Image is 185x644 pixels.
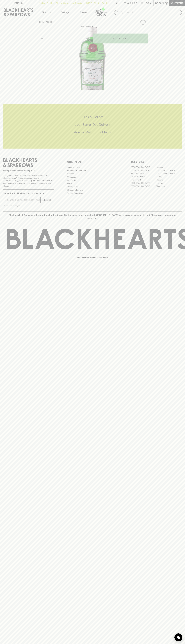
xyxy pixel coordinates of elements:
[5,198,40,202] input: e.g. jane@blackheartsandsparrows.com.au
[156,185,182,188] a: Thornbury
[156,169,182,172] a: [GEOGRAPHIC_DATA]
[145,2,151,5] p: Login
[80,25,97,28] button: Add to wishlist
[39,21,45,23] a: HOME
[41,197,54,203] button: SUBSCRIBE
[139,19,147,26] button: Add to wishlist
[67,160,118,164] p: OTHER AREAS
[131,172,156,175] a: Brunswick West
[113,37,127,40] p: ADD TO CART
[42,198,53,202] p: SUBSCRIBE
[156,175,182,178] a: Fitzroy
[131,175,156,178] a: [PERSON_NAME]
[67,185,118,188] a: Privacy Policy
[67,182,118,185] a: FAQ's
[127,2,137,5] p: Wishlist
[166,2,167,4] p: 0
[3,104,182,149] div: Call to action block
[47,21,53,23] a: SHOP
[131,178,156,182] a: Fitzroy North
[67,172,118,175] a: Careers
[156,166,182,169] a: Braddon
[3,204,54,207] p: We will never spam you
[3,169,54,172] p: Sibling owned and run since [DATE]
[3,130,182,134] h5: Across Melbourne Metro
[3,122,182,127] h5: Uber Same-Day Delivery
[67,192,118,195] a: Terms & Conditions
[131,185,156,188] a: [GEOGRAPHIC_DATA]
[37,6,56,18] button: Shop
[5,213,180,220] p: Blackhearts & Sparrows acknowledges the traditional Custodians of land throughout [GEOGRAPHIC_DAT...
[61,11,69,14] p: Tastings
[131,182,156,185] a: [GEOGRAPHIC_DATA]
[177,636,180,639] img: bubble-icon
[67,169,118,172] a: Business & Bulk Gifting
[29,180,53,182] strong: Liquor License #32064953
[121,10,180,15] input: Try "Pinot noir"
[67,188,118,192] a: Shipping Information
[131,166,156,169] a: [GEOGRAPHIC_DATA]
[67,179,118,182] a: Gift Cards
[67,175,118,179] a: Contact Us
[3,115,182,119] h5: Click & Collect
[156,178,182,182] a: Geelong
[3,174,54,187] p: It is against the law to sell or supply alcohol to, or to obtain alcohol on behalf of a person un...
[156,172,182,175] a: [GEOGRAPHIC_DATA]
[42,11,47,14] p: Shop
[56,6,74,18] a: Tastings
[131,160,182,164] p: OUR STORES
[3,192,54,195] p: Subscribe to The Blackhearts Newsletter
[14,2,23,5] p: FIND US
[93,34,148,43] button: ADD TO CART
[74,6,93,18] a: Stores
[131,169,156,172] a: [GEOGRAPHIC_DATA]
[156,182,182,185] a: Prahran
[37,27,148,90] img: 3526.png
[67,166,118,169] a: Bottle Drop FAQ's
[155,2,162,5] p: $0.00
[80,11,87,14] p: Stores
[171,2,183,5] p: Checkout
